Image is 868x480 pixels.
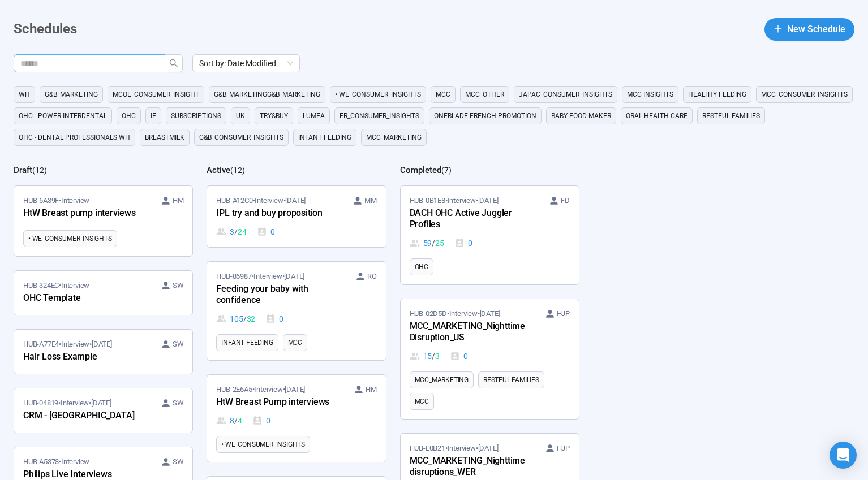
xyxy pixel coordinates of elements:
[122,110,136,122] span: OHC
[303,110,325,122] span: Lumea
[434,110,536,122] span: OneBlade French Promotion
[14,165,32,175] h2: Draft
[173,195,184,206] span: HM
[23,350,148,365] div: Hair Loss Example
[340,110,419,122] span: FR_CONSUMER_INSIGHTS
[561,195,570,206] span: FD
[92,340,112,348] time: [DATE]
[285,196,306,205] time: [DATE]
[465,89,504,100] span: MCC_other
[14,330,192,374] a: HUB-A77E4•Interview•[DATE] SWHair Loss Example
[519,89,612,100] span: JAPAC_CONSUMER_INSIGHTS
[557,443,570,454] span: HJP
[285,385,305,393] time: [DATE]
[478,444,499,452] time: [DATE]
[207,375,385,462] a: HUB-2E6A5•Interview•[DATE] HMHtW Breast Pump interviews8 / 40• WE_CONSUMER_INSIGHTS
[221,439,305,450] span: • WE_CONSUMER_INSIGHTS
[151,110,156,122] span: IF
[787,22,845,36] span: New Schedule
[216,313,255,325] div: 105
[688,89,746,100] span: Healthy feeding
[480,309,500,318] time: [DATE]
[216,282,341,308] div: Feeding your baby with confidence
[28,233,112,244] span: • WE_CONSUMER_INSIGHTS
[207,186,385,247] a: HUB-A12C0•Interview•[DATE] MMIPL try and buy proposition3 / 240
[415,261,428,273] span: OHC
[173,280,184,291] span: SW
[23,409,148,423] div: CRM - [GEOGRAPHIC_DATA]
[367,271,377,282] span: RO
[626,110,687,122] span: Oral Health Care
[199,55,293,72] span: Sort by: Date Modified
[401,186,579,284] a: HUB-0B1E8•Interview•[DATE] FDDACH OHC Active Juggler Profiles59 / 250OHC
[410,454,534,480] div: MCC_MARKETING_Nighttime disruptions_WER
[91,399,111,407] time: [DATE]
[432,237,435,249] span: /
[702,110,760,122] span: Restful Families
[436,89,450,100] span: MCC
[216,195,306,206] span: HUB-A12C0 • Interview •
[207,262,385,360] a: HUB-86987•Interview•[DATE] ROFeeding your baby with confidence105 / 320Infant FeedingMCC
[216,414,242,427] div: 8
[214,89,320,100] span: G&B_MARKETINGG&B_MARKETING
[23,291,148,306] div: OHC Template
[23,339,112,350] span: HUB-A77E4 • Interview •
[483,374,539,386] span: Restful Families
[216,271,304,282] span: HUB-86987 • Interview •
[216,395,341,410] div: HtW Breast Pump interviews
[764,18,854,41] button: plusNew Schedule
[364,195,377,206] span: MM
[243,313,247,325] span: /
[432,350,435,362] span: /
[774,24,783,33] span: plus
[221,337,273,348] span: Infant Feeding
[234,226,238,238] span: /
[410,237,444,249] div: 59
[14,186,192,256] a: HUB-6A39F•Interview HMHtW Breast pump interviews• WE_CONSUMER_INSIGHTS
[410,350,440,362] div: 15
[238,226,247,238] span: 24
[32,166,47,175] span: ( 12 )
[145,132,184,143] span: Breastmilk
[216,384,305,395] span: HUB-2E6A5 • Interview •
[265,313,283,325] div: 0
[23,456,89,468] span: HUB-A5378 • Interview
[169,59,178,68] span: search
[19,89,30,100] span: WH
[257,226,275,238] div: 0
[410,319,534,345] div: MCC_MARKETING_Nighttime Disruption_US
[230,166,245,175] span: ( 12 )
[173,339,184,350] span: SW
[252,414,270,427] div: 0
[366,132,422,143] span: MCC_MARKETING
[366,384,377,395] span: HM
[410,443,499,454] span: HUB-E0B21 • Interview •
[234,414,238,427] span: /
[410,206,534,232] div: DACH OHC Active Juggler Profiles
[171,110,221,122] span: Subscriptions
[19,110,107,122] span: OHC - Power Interdental
[247,313,256,325] span: 32
[260,110,288,122] span: TRY&BUY
[288,337,302,348] span: MCC
[23,397,111,409] span: HUB-04819 • Interview •
[23,195,89,206] span: HUB-6A39F • Interview
[450,350,468,362] div: 0
[415,396,429,407] span: MCC
[441,166,452,175] span: ( 7 )
[551,110,611,122] span: Baby food maker
[216,206,341,221] div: IPL try and buy proposition
[207,165,230,175] h2: Active
[401,299,579,419] a: HUB-02D5D•Interview•[DATE] HJPMCC_MARKETING_Nighttime Disruption_US15 / 30MCC_MARKETINGRestful Fa...
[238,414,242,427] span: 4
[335,89,421,100] span: • WE_CONSUMER_INSIGHTS
[23,206,148,221] div: HtW Breast pump interviews
[415,374,469,386] span: MCC_MARKETING
[557,308,570,319] span: HJP
[830,442,857,469] div: Open Intercom Messenger
[113,89,199,100] span: MCoE_Consumer_Insight
[761,89,848,100] span: MCC_CONSUMER_INSIGHTS
[298,132,351,143] span: Infant Feeding
[216,226,246,238] div: 3
[478,196,499,205] time: [DATE]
